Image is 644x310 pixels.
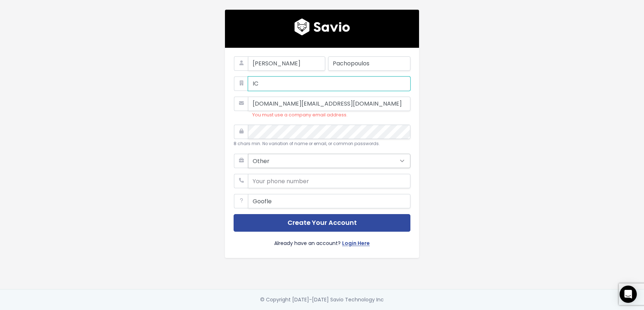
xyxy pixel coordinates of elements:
div: © Copyright [DATE]-[DATE] Savio Technology Inc [260,295,384,304]
input: Work Email Address [248,97,410,111]
button: Create Your Account [234,214,410,232]
input: First Name [248,56,325,71]
img: logo600x187.a314fd40982d.png [294,18,350,36]
input: Your phone number [248,174,410,188]
a: Login Here [342,239,370,249]
input: How did you find Savio? [248,194,410,208]
div: Open Intercom Messenger [620,286,637,303]
input: Last Name [328,56,410,71]
div: Already have an account? [234,232,410,249]
small: 8 chars min. No variation of name or email, or common passwords. [234,141,380,147]
input: Company [248,77,410,91]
